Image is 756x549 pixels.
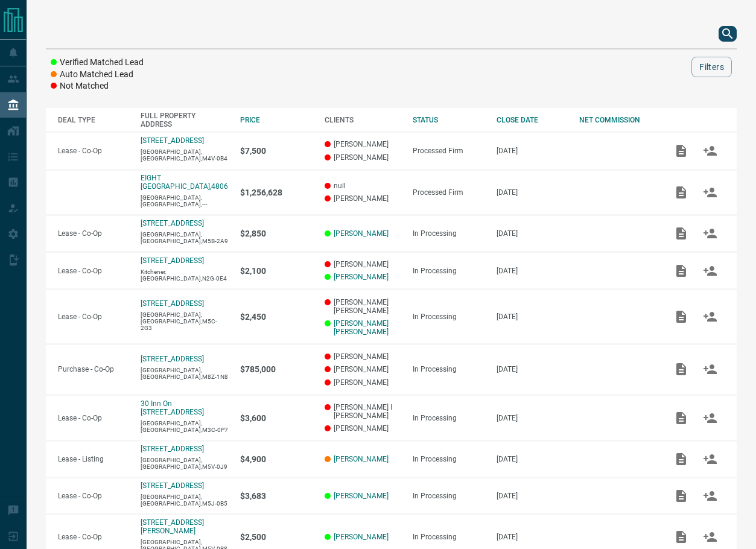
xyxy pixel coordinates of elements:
button: Filters [691,57,732,77]
p: [DATE] [497,267,568,275]
p: [PERSON_NAME] [325,153,401,162]
p: Lease - Co-Op [58,533,129,541]
p: [PERSON_NAME] [325,424,401,433]
a: [STREET_ADDRESS] [141,445,204,453]
div: In Processing [413,414,484,422]
p: [DATE] [497,313,568,321]
p: [DATE] [497,229,568,238]
p: Lease - Co-Op [58,492,129,500]
button: search button [719,26,737,42]
p: EIGHT [GEOGRAPHIC_DATA],4806 [141,174,228,191]
p: [GEOGRAPHIC_DATA],[GEOGRAPHIC_DATA],M5J-0B5 [141,493,228,507]
p: $3,600 [240,413,313,423]
a: [STREET_ADDRESS] [141,256,204,265]
p: [PERSON_NAME] [325,194,401,203]
a: [PERSON_NAME] [334,492,389,500]
div: Processed Firm [413,147,484,155]
a: [PERSON_NAME] [334,455,389,463]
p: $1,256,628 [240,188,313,197]
a: [STREET_ADDRESS] [141,481,204,490]
p: [STREET_ADDRESS][PERSON_NAME] [141,518,204,535]
div: PRICE [240,116,313,124]
span: Add / View Documents [667,532,696,541]
span: Add / View Documents [667,454,696,463]
p: [GEOGRAPHIC_DATA],[GEOGRAPHIC_DATA],M5V-0J9 [141,457,228,470]
div: STATUS [413,116,484,124]
span: Match Clients [696,532,725,541]
a: [STREET_ADDRESS] [141,136,204,145]
span: Add / View Documents [667,491,696,500]
div: In Processing [413,455,484,463]
p: [PERSON_NAME] [325,140,401,148]
p: [PERSON_NAME] [325,365,401,373]
span: Add / View Documents [667,413,696,422]
p: [DATE] [497,533,568,541]
p: [GEOGRAPHIC_DATA],[GEOGRAPHIC_DATA],M5B-2A9 [141,231,228,244]
li: Verified Matched Lead [51,57,144,69]
p: $2,850 [240,229,313,238]
p: [DATE] [497,365,568,373]
div: FULL PROPERTY ADDRESS [141,112,228,129]
a: [PERSON_NAME] [334,533,389,541]
a: [PERSON_NAME] [334,273,389,281]
p: Lease - Co-Op [58,414,129,422]
p: $3,683 [240,491,313,501]
span: Match Clients [696,454,725,463]
div: In Processing [413,365,484,373]
li: Auto Matched Lead [51,69,144,81]
a: [PERSON_NAME] [PERSON_NAME] [334,319,401,336]
span: Add / View Documents [667,365,696,373]
p: $4,900 [240,454,313,464]
span: Match Clients [696,188,725,196]
p: [GEOGRAPHIC_DATA],[GEOGRAPHIC_DATA],M8Z-1N8 [141,367,228,380]
p: [GEOGRAPHIC_DATA],[GEOGRAPHIC_DATA],--- [141,194,228,208]
span: Add / View Documents [667,312,696,320]
div: In Processing [413,492,484,500]
p: null [325,182,401,190]
p: $2,450 [240,312,313,322]
p: [GEOGRAPHIC_DATA],[GEOGRAPHIC_DATA],M5C-2G3 [141,311,228,331]
a: [STREET_ADDRESS] [141,299,204,308]
p: [PERSON_NAME] [325,378,401,387]
p: $2,100 [240,266,313,276]
div: In Processing [413,267,484,275]
p: [DATE] [497,455,568,463]
p: [DATE] [497,492,568,500]
a: [STREET_ADDRESS] [141,355,204,363]
span: Match Clients [696,146,725,154]
p: Lease - Listing [58,455,129,463]
p: [PERSON_NAME] [325,352,401,361]
span: Add / View Documents [667,229,696,237]
div: Processed Firm [413,188,484,197]
p: $7,500 [240,146,313,156]
p: [DATE] [497,147,568,155]
div: CLOSE DATE [497,116,568,124]
a: [PERSON_NAME] [334,229,389,238]
p: Lease - Co-Op [58,267,129,275]
p: Lease - Co-Op [58,313,129,321]
p: [GEOGRAPHIC_DATA],[GEOGRAPHIC_DATA],M3C-0P7 [141,420,228,433]
li: Not Matched [51,80,144,92]
div: CLIENTS [325,116,401,124]
span: Match Clients [696,312,725,320]
p: [PERSON_NAME] [PERSON_NAME] [325,298,401,315]
a: 30 Inn On [STREET_ADDRESS] [141,399,204,416]
div: In Processing [413,313,484,321]
div: DEAL TYPE [58,116,129,124]
div: NET COMMISSION [579,116,654,124]
p: Kitchener,[GEOGRAPHIC_DATA],N2G-0E4 [141,268,228,282]
span: Match Clients [696,491,725,500]
p: Lease - Co-Op [58,229,129,238]
a: [STREET_ADDRESS] [141,219,204,227]
p: [PERSON_NAME] I [PERSON_NAME] [325,403,401,420]
span: Match Clients [696,266,725,274]
span: Add / View Documents [667,146,696,154]
div: In Processing [413,533,484,541]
